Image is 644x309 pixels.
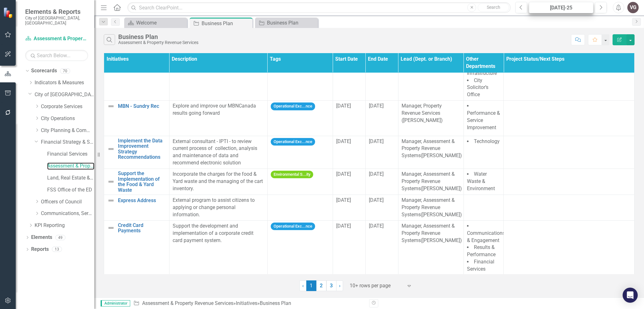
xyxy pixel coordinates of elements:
[133,300,364,307] div: » »
[25,50,88,61] input: Search Below...
[326,280,336,291] a: 3
[52,247,62,252] div: 13
[267,168,333,195] td: Double-Click to Edit
[467,230,505,243] span: Communications & Engagement
[47,186,94,194] a: FSS Office of the ED
[41,127,94,134] a: City Planning & Community Services
[35,91,94,98] a: City of [GEOGRAPHIC_DATA]
[35,79,94,86] a: Indicators & Measures
[316,280,326,291] a: 2
[41,103,94,110] a: Corporate Services
[107,197,115,204] img: Not Defined
[104,136,169,168] td: Double-Click to Edit Right Click for Context Menu
[118,33,198,40] div: Business Plan
[47,163,94,170] a: Assessment & Property Revenue Services
[333,168,365,195] td: Double-Click to Edit
[627,2,639,13] button: VG
[35,222,94,229] a: KPI Reporting
[333,195,365,221] td: Double-Click to Edit
[31,234,52,241] a: Elements
[531,4,591,12] div: [DATE]-25
[398,101,464,136] td: Double-Click to Edit
[421,237,462,243] span: ([PERSON_NAME])
[464,195,503,221] td: Double-Click to Edit
[118,171,166,193] a: Support the Implementation of the Food & Yard Waste
[504,168,635,195] td: Double-Click to Edit
[25,15,88,26] small: City of [GEOGRAPHIC_DATA], [GEOGRAPHIC_DATA]
[306,280,316,291] span: 1
[118,138,166,160] a: Implement the Data Improvement Strategy Recommendations
[127,2,511,13] input: Search ClearPoint...
[365,195,398,221] td: Double-Click to Edit
[169,136,267,168] td: Double-Click to Edit
[169,220,267,275] td: Double-Click to Edit
[369,223,384,229] span: [DATE]
[402,102,460,125] p: Manager, Property Revenue Services ([PERSON_NAME])
[369,171,384,177] span: [DATE]
[398,168,464,195] td: Double-Click to Edit
[333,101,365,136] td: Double-Click to Edit
[464,168,503,195] td: Double-Click to Edit
[169,101,267,136] td: Double-Click to Edit
[41,198,94,206] a: Officers of Council
[47,151,94,158] a: Financial Services
[504,136,635,168] td: Double-Click to Edit
[365,168,398,195] td: Double-Click to Edit
[41,115,94,122] a: City Operations
[173,171,264,192] p: Incorporate the charges for the food & Yard waste and the managing of the cart inventory.
[467,244,496,257] span: Results & Performance
[136,19,186,27] div: Welcome
[107,102,115,110] img: Not Defined
[365,136,398,168] td: Double-Click to Edit
[104,101,169,136] td: Double-Click to Edit Right Click for Context Menu
[47,174,94,182] a: Land, Real Estate & Economic Development
[41,139,94,146] a: Financial Strategy & Sustainability
[267,220,333,275] td: Double-Click to Edit
[402,171,460,192] p: Manager, Assessment & Property Revenue Systems
[118,103,166,109] a: MBN - Sundry Rec
[467,259,494,272] span: Financial Services
[260,300,291,306] div: Business Plan
[118,198,166,203] a: Express Address
[402,197,460,218] p: Manager, Assessment & Property Revenue Systems
[339,283,341,289] span: ›
[271,223,315,230] span: Operational Exc...nce
[504,195,635,221] td: Double-Click to Edit
[118,40,198,45] div: Assessment & Property Revenue Services
[402,138,462,159] span: Manager, Assessment & Property Revenue Systems
[487,5,500,10] span: Search
[267,136,333,168] td: Double-Click to Edit
[365,101,398,136] td: Double-Click to Edit
[267,195,333,221] td: Double-Click to Edit
[478,3,509,12] button: Search
[271,171,313,179] span: Environmental S...ity
[173,223,264,244] p: Support the development and implementation of a corporate credit card payment system.
[336,138,351,144] span: [DATE]
[302,283,304,289] span: ‹
[25,35,88,42] a: Assessment & Property Revenue Services
[3,7,14,18] img: ClearPoint Strategy
[467,171,495,191] span: Water Waste & Environment
[142,300,233,306] a: Assessment & Property Revenue Services
[202,19,251,27] div: Business Plan
[267,101,333,136] td: Double-Click to Edit
[333,136,365,168] td: Double-Click to Edit
[421,212,462,218] span: ([PERSON_NAME])
[169,195,267,221] td: Double-Click to Edit
[467,77,488,98] span: City Solicitor’s Office
[271,138,315,146] span: Operational Exc...nce
[398,195,464,221] td: Double-Click to Edit
[271,102,315,110] span: Operational Exc...nce
[336,223,351,229] span: [DATE]
[529,2,593,13] button: [DATE]-25
[25,8,88,15] span: Elements & Reports
[402,223,460,244] p: Manager, Assessment & Property Revenue Systems
[31,246,49,253] a: Reports
[173,138,264,167] p: External consultant - IPTI - to review current process of collection, analysis and maintenance of...
[623,288,638,303] div: Open Intercom Messenger
[173,102,264,117] p: Explore and improve our MBNCanada results going forward
[104,195,169,221] td: Double-Click to Edit Right Click for Context Menu
[467,63,500,76] span: Sustainable Infrastructure
[504,101,635,136] td: Double-Click to Edit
